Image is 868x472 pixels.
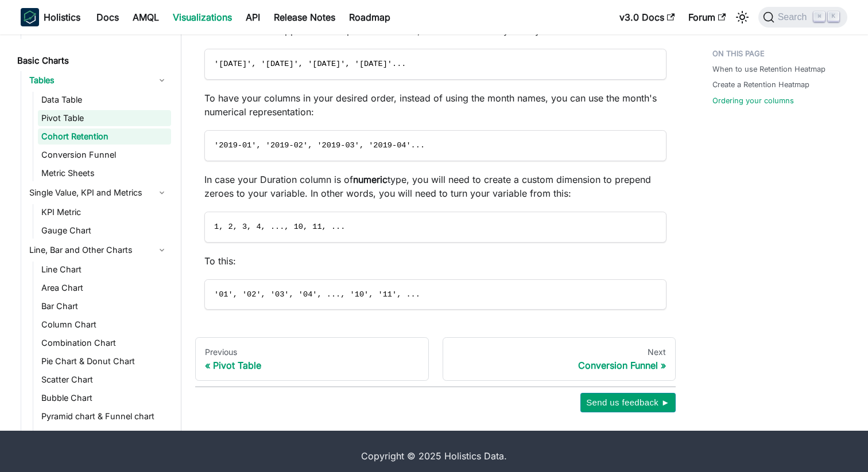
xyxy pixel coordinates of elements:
[21,8,39,26] img: Holistics
[166,8,239,26] a: Visualizations
[38,427,171,443] a: Radar Chart
[126,8,166,26] a: AMQL
[26,241,171,259] a: Line, Bar and Other Charts
[267,8,342,26] a: Release Notes
[214,223,345,231] span: 1, 2, 3, 4, ..., 10, 11, ...
[38,165,171,181] a: Metric Sheets
[38,110,171,126] a: Pivot Table
[733,8,751,26] button: Switch between dark and light mode (currently light mode)
[38,298,171,314] a: Bar Chart
[580,393,676,412] button: Send us feedback ►
[38,317,171,333] a: Column Chart
[452,360,666,371] div: Conversion Funnel
[38,408,171,424] a: Pyramid chart & Funnel chart
[214,60,406,68] span: '[DATE]', '[DATE]', '[DATE]', '[DATE]'...
[21,8,80,26] a: HolisticsHolistics
[828,11,839,22] kbd: K
[214,290,420,299] span: '01', '02', '03', '04', ..., '10', '11', ...
[195,337,676,381] nav: Docs pages
[205,360,419,371] div: Pivot Table
[239,8,267,26] a: API
[38,280,171,296] a: Area Chart
[613,8,681,26] a: v3.0 Docs
[813,11,825,22] kbd: ⌘
[38,372,171,388] a: Scatter Chart
[774,12,814,22] span: Search
[26,71,171,89] a: Tables
[712,79,809,90] a: Create a Retention Heatmap
[204,254,666,268] p: To this:
[712,64,826,75] a: When to use Retention Heatmap
[44,10,80,24] b: Holistics
[38,204,171,220] a: KPI Metric
[69,449,799,463] div: Copyright © 2025 Holistics Data.
[452,347,666,357] div: Next
[214,141,425,150] span: '2019-01', '2019-02', '2019-03', '2019-04'...
[681,8,733,26] a: Forum
[353,174,387,185] strong: numeric
[90,8,126,26] a: Docs
[14,53,171,69] a: Basic Charts
[712,95,794,106] a: Ordering your columns
[758,7,847,28] button: Search (Command+K)
[443,337,676,381] a: NextConversion Funnel
[38,128,171,145] a: Cohort Retention
[195,337,429,381] a: PreviousPivot Table
[38,390,171,406] a: Bubble Chart
[38,353,171,369] a: Pie Chart & Donut Chart
[38,262,171,278] a: Line Chart
[342,8,397,26] a: Roadmap
[586,395,670,410] span: Send us feedback ►
[205,347,419,357] div: Previous
[38,335,171,351] a: Combination Chart
[38,147,171,163] a: Conversion Funnel
[38,223,171,239] a: Gauge Chart
[38,92,171,108] a: Data Table
[204,91,666,119] p: To have your columns in your desired order, instead of using the month names, you can use the mon...
[204,173,666,200] p: In case your Duration column is of type, you will need to create a custom dimension to prepend ze...
[26,184,171,202] a: Single Value, KPI and Metrics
